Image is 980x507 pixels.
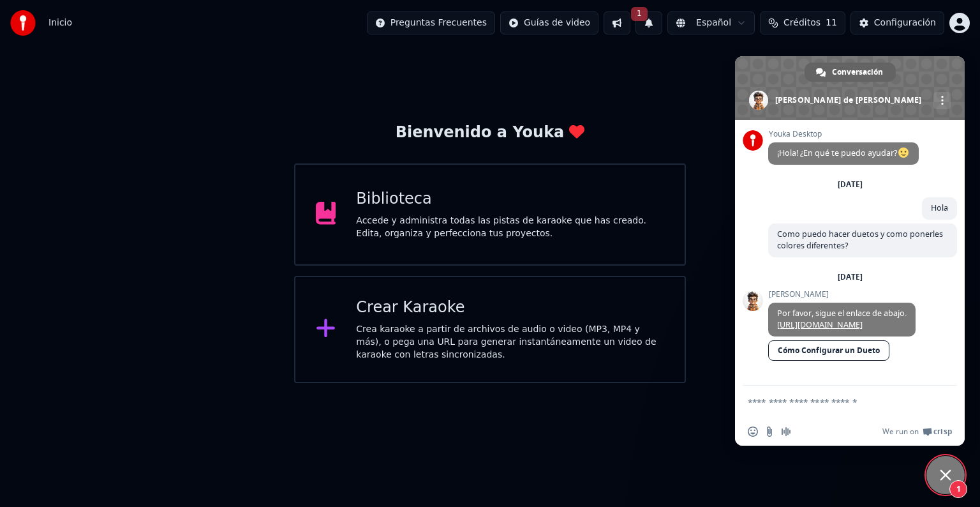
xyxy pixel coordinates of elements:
span: Como puedo hacer duetos y como ponerles colores diferentes? [777,229,943,251]
span: Créditos [783,17,820,29]
span: [PERSON_NAME] [768,290,916,299]
div: Crea karaoke a partir de archivos de audio o video (MP3, MP4 y más), o pega una URL para generar ... [356,323,664,361]
span: Hola [931,202,948,213]
span: Youka Desktop [768,130,919,139]
button: Guías de video [500,11,598,34]
div: [DATE] [838,181,863,188]
span: Grabar mensaje de audio [781,427,791,437]
span: ¡Hola! ¿En qué te puedo ayudar? [777,148,910,158]
div: Bienvenido a Youka [396,123,585,143]
nav: breadcrumb [48,17,72,29]
button: Créditos11 [760,11,845,34]
span: Crisp [933,427,952,437]
div: Más canales [933,92,951,109]
span: Enviar un archivo [764,427,775,437]
button: 1 [635,11,662,34]
div: Cerrar el chat [926,456,965,494]
span: Inicio [48,17,72,29]
span: Por favor, sigue el enlace de abajo. [777,308,907,330]
span: We run on [882,427,919,437]
div: Crear Karaoke [356,298,664,318]
span: 1 [631,7,648,21]
button: Configuración [850,11,944,34]
div: Biblioteca [356,189,664,209]
textarea: Escribe aquí tu mensaje... [748,397,924,408]
a: We run onCrisp [882,427,952,437]
span: 11 [826,17,837,29]
div: [DATE] [838,273,863,281]
a: Cómo Configurar un Dueto [768,340,889,361]
span: Insertar un emoji [748,427,758,437]
div: Accede y administra todas las pistas de karaoke que has creado. Edita, organiza y perfecciona tus... [356,215,664,240]
img: youka [10,10,36,36]
button: Preguntas Frecuentes [367,11,495,34]
a: [URL][DOMAIN_NAME] [777,319,863,330]
div: Configuración [874,17,936,29]
span: Conversación [832,63,883,82]
span: 1 [949,480,967,498]
div: Conversación [805,63,896,82]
